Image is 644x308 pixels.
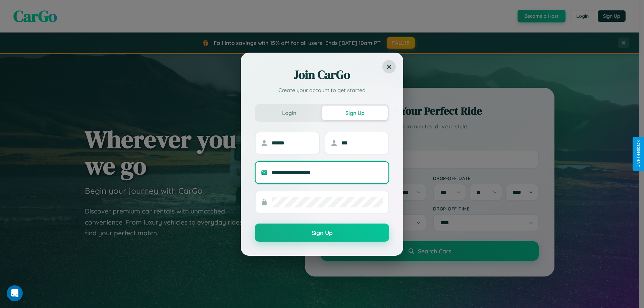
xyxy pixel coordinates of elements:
h2: Join CarGo [255,67,389,83]
button: Sign Up [322,106,388,120]
iframe: Intercom live chat [7,285,23,301]
div: Give Feedback [636,140,641,168]
button: Login [256,106,322,120]
button: Sign Up [255,224,389,242]
p: Create your account to get started [255,86,389,94]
